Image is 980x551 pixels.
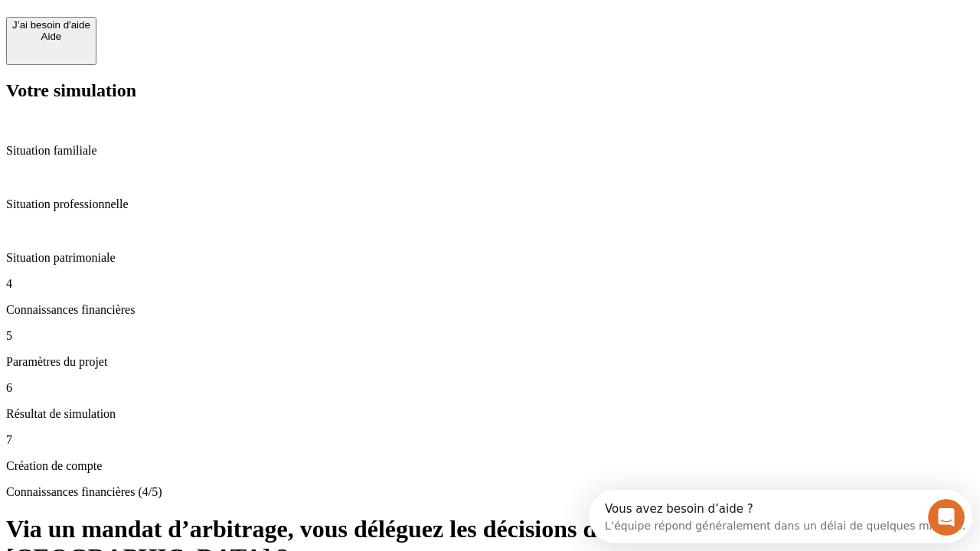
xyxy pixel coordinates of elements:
[6,355,974,369] p: Paramètres du projet
[6,197,974,211] p: Situation professionnelle
[6,485,974,499] p: Connaissances financières (4/5)
[928,499,965,536] iframe: Intercom live chat
[6,17,96,65] button: J’ai besoin d'aideAide
[6,303,974,317] p: Connaissances financières
[6,6,422,48] div: Ouvrir le Messenger Intercom
[6,433,974,447] p: 7
[12,31,90,42] div: Aide
[6,277,974,291] p: 4
[16,13,377,25] div: Vous avez besoin d’aide ?
[6,329,974,343] p: 5
[6,459,974,473] p: Création de compte
[16,25,377,41] div: L’équipe répond généralement dans un délai de quelques minutes.
[589,490,972,543] iframe: Intercom live chat discovery launcher
[6,251,974,265] p: Situation patrimoniale
[6,80,974,101] h2: Votre simulation
[12,19,90,31] div: J’ai besoin d'aide
[6,407,974,421] p: Résultat de simulation
[6,144,974,158] p: Situation familiale
[6,381,974,395] p: 6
